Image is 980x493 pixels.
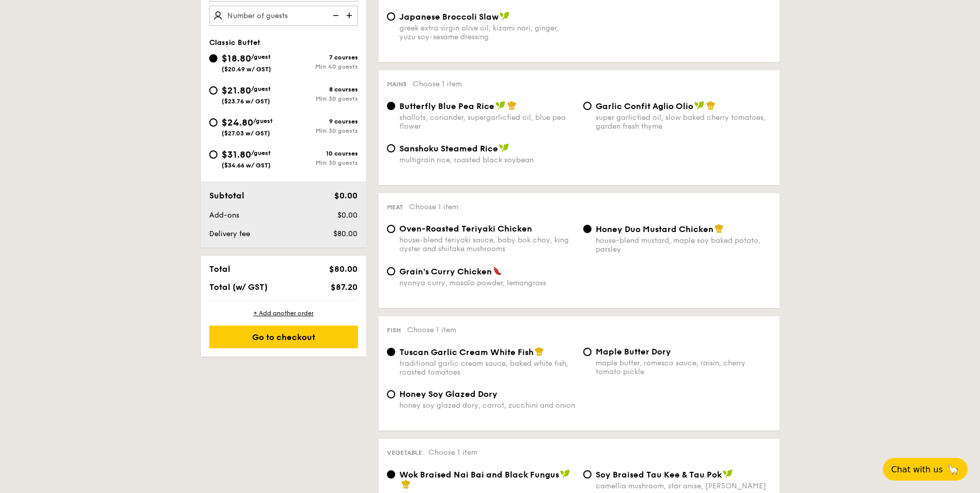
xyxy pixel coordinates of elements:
input: Tuscan Garlic Cream White Fishtraditional garlic cream sauce, baked white fish, roasted tomatoes [387,348,395,356]
span: Mains [387,81,407,88]
span: $80.00 [329,264,357,274]
span: $21.80 [222,85,251,96]
img: icon-chef-hat.a58ddaea.svg [535,347,544,356]
div: house-blend mustard, maple soy baked potato, parsley [596,236,771,254]
span: Total (w/ GST) [209,282,268,292]
span: Butterfly Blue Pea Rice [399,101,494,111]
div: Min 30 guests [284,95,358,102]
span: /guest [251,53,271,60]
div: Min 40 guests [284,63,358,70]
input: Number of guests [209,6,358,26]
span: Grain's Curry Chicken [399,267,492,276]
span: /guest [251,149,271,157]
div: Go to checkout [209,326,358,348]
input: Honey Duo Mustard Chickenhouse-blend mustard, maple soy baked potato, parsley [583,225,592,233]
div: + Add another order [209,309,358,317]
div: house-blend teriyaki sauce, baby bok choy, king oyster and shiitake mushrooms [399,236,575,253]
div: multigrain rice, roasted black soybean [399,156,575,164]
span: ($20.49 w/ GST) [222,66,271,73]
div: camellia mushroom, star anise, [PERSON_NAME] [596,482,771,490]
div: shallots, coriander, supergarlicfied oil, blue pea flower [399,113,575,131]
img: icon-spicy.37a8142b.svg [493,266,502,275]
span: Chat with us [891,465,943,474]
div: 7 courses [284,54,358,61]
input: Honey Soy Glazed Doryhoney soy glazed dory, carrot, zucchini and onion [387,390,395,398]
div: 9 courses [284,118,358,125]
input: Wok Braised Nai Bai and Black Fungussuperior mushroom oyster soy sauce, crunchy black fungus, poa... [387,470,395,479]
input: $18.80/guest($20.49 w/ GST)7 coursesMin 40 guests [209,54,217,63]
img: icon-add.58712e84.svg [343,6,358,25]
input: Japanese Broccoli Slawgreek extra virgin olive oil, kizami nori, ginger, yuzu soy-sesame dressing [387,12,395,21]
span: Meat [387,204,403,211]
span: Choose 1 item [428,448,477,457]
span: /guest [251,85,271,93]
span: Choose 1 item [407,326,456,334]
span: Classic Buffet [209,38,260,47]
input: $24.80/guest($27.03 w/ GST)9 coursesMin 30 guests [209,118,217,127]
span: $31.80 [222,149,251,160]
div: Min 30 guests [284,127,358,134]
span: Maple Butter Dory [596,347,671,357]
div: greek extra virgin olive oil, kizami nori, ginger, yuzu soy-sesame dressing [399,24,575,41]
div: traditional garlic cream sauce, baked white fish, roasted tomatoes [399,359,575,377]
span: Choose 1 item [413,80,462,88]
span: Honey Soy Glazed Dory [399,389,497,399]
span: ($23.76 w/ GST) [222,98,270,105]
span: $87.20 [331,282,357,292]
span: Delivery fee [209,229,250,238]
img: icon-reduce.1d2dbef1.svg [327,6,343,25]
img: icon-vegan.f8ff3823.svg [560,469,570,479]
span: Tuscan Garlic Cream White Fish [399,347,534,357]
span: $24.80 [222,117,253,128]
input: Sanshoku Steamed Ricemultigrain rice, roasted black soybean [387,144,395,152]
span: Subtotal [209,191,244,201]
span: Vegetable [387,449,422,456]
span: Choose 1 item [409,203,458,211]
span: Oven-Roasted Teriyaki Chicken [399,224,532,234]
span: Garlic Confit Aglio Olio [596,101,693,111]
span: ⁠Soy Braised Tau Kee & Tau Pok [596,470,722,480]
div: honey soy glazed dory, carrot, zucchini and onion [399,401,575,410]
div: 10 courses [284,150,358,157]
div: super garlicfied oil, slow baked cherry tomatoes, garden fresh thyme [596,113,771,131]
img: icon-vegan.f8ff3823.svg [500,11,510,21]
input: $31.80/guest($34.66 w/ GST)10 coursesMin 30 guests [209,150,217,159]
span: Honey Duo Mustard Chicken [596,224,713,234]
span: Wok Braised Nai Bai and Black Fungus [399,470,559,480]
input: Garlic Confit Aglio Oliosuper garlicfied oil, slow baked cherry tomatoes, garden fresh thyme [583,102,592,110]
span: Sanshoku Steamed Rice [399,144,498,153]
input: Butterfly Blue Pea Riceshallots, coriander, supergarlicfied oil, blue pea flower [387,102,395,110]
span: $0.00 [334,191,357,201]
span: ($34.66 w/ GST) [222,162,271,169]
button: Chat with us🦙 [883,458,968,481]
span: $0.00 [337,211,357,220]
img: icon-vegan.f8ff3823.svg [499,143,509,152]
img: icon-chef-hat.a58ddaea.svg [507,101,517,110]
input: Maple Butter Dorymaple butter, romesco sauce, raisin, cherry tomato pickle [583,348,592,356]
input: $21.80/guest($23.76 w/ GST)8 coursesMin 30 guests [209,86,217,95]
img: icon-vegan.f8ff3823.svg [694,101,705,110]
img: icon-chef-hat.a58ddaea.svg [714,224,724,233]
div: maple butter, romesco sauce, raisin, cherry tomato pickle [596,359,771,376]
div: Min 30 guests [284,159,358,166]
img: icon-vegan.f8ff3823.svg [495,101,506,110]
div: 8 courses [284,86,358,93]
img: icon-vegan.f8ff3823.svg [723,469,733,479]
span: ($27.03 w/ GST) [222,130,270,137]
img: icon-chef-hat.a58ddaea.svg [401,480,411,489]
span: /guest [253,117,273,125]
span: $18.80 [222,53,251,64]
span: $80.00 [333,229,357,238]
span: 🦙 [947,464,959,475]
input: Grain's Curry Chickennyonya curry, masala powder, lemongrass [387,267,395,275]
img: icon-chef-hat.a58ddaea.svg [706,101,715,110]
span: Add-ons [209,211,239,220]
span: Japanese Broccoli Slaw [399,12,499,22]
input: Oven-Roasted Teriyaki Chickenhouse-blend teriyaki sauce, baby bok choy, king oyster and shiitake ... [387,225,395,233]
input: ⁠Soy Braised Tau Kee & Tau Pokcamellia mushroom, star anise, [PERSON_NAME] [583,470,592,479]
span: Fish [387,327,401,334]
div: nyonya curry, masala powder, lemongrass [399,279,575,287]
span: Total [209,264,230,274]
